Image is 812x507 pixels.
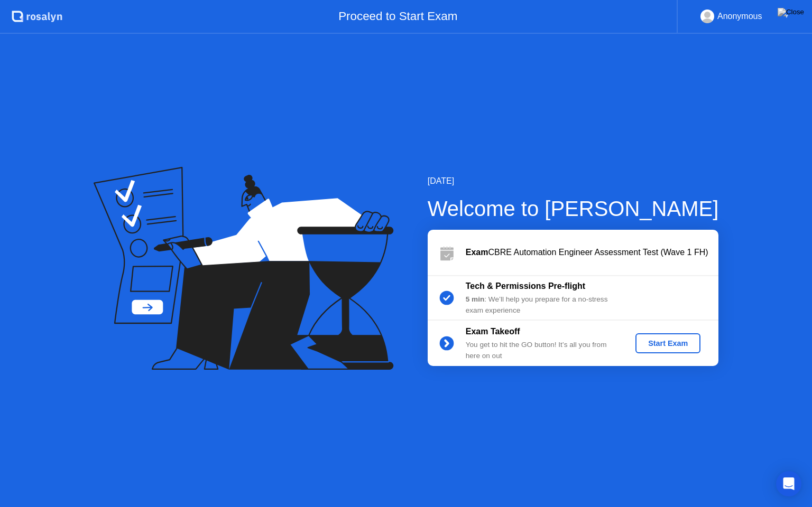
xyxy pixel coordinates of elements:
div: You get to hit the GO button! It’s all you from here on out [466,340,618,361]
button: Start Exam [635,333,700,353]
img: Close [778,8,804,16]
div: Open Intercom Messenger [776,471,801,496]
b: Exam [466,248,488,257]
b: Tech & Permissions Pre-flight [466,281,585,290]
div: : We’ll help you prepare for a no-stress exam experience [466,294,618,316]
div: Welcome to [PERSON_NAME] [428,193,719,224]
b: Exam Takeoff [466,327,520,336]
div: Start Exam [640,339,696,348]
b: 5 min [466,295,485,303]
div: [DATE] [428,175,719,187]
div: CBRE Automation Engineer Assessment Test (Wave 1 FH) [466,246,718,259]
div: Anonymous [717,10,762,23]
